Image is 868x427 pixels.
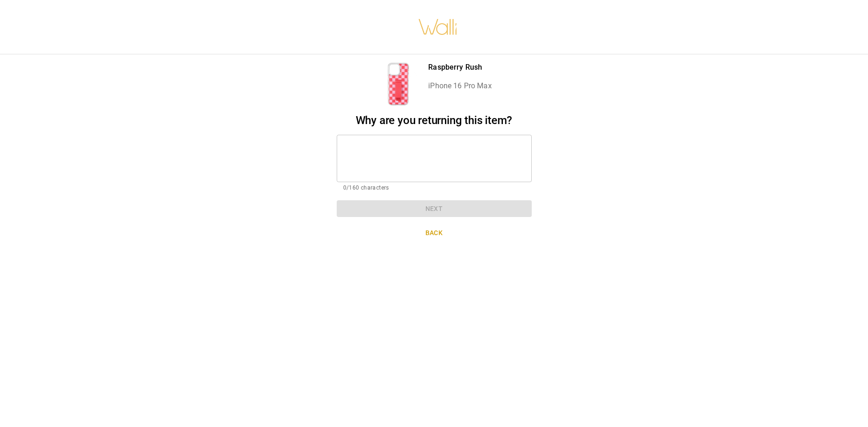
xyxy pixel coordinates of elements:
p: Raspberry Rush [428,62,492,73]
p: iPhone 16 Pro Max [428,80,492,92]
p: 0/160 characters [343,184,525,193]
h2: Why are you returning this item? [337,114,532,127]
img: walli-inc.myshopify.com [418,7,458,47]
button: Back [337,224,532,242]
